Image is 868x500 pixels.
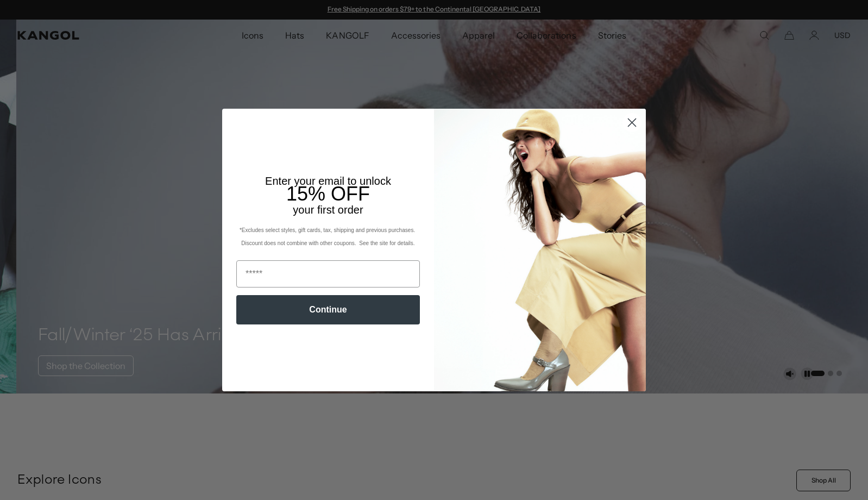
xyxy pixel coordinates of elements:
span: 15% OFF [286,183,370,205]
span: your first order [293,204,363,216]
button: Close dialog [622,113,641,132]
input: Email [236,260,420,287]
button: Continue [236,295,420,324]
img: 93be19ad-e773-4382-80b9-c9d740c9197f.jpeg [434,109,646,391]
span: Enter your email to unlock [265,175,391,187]
span: *Excludes select styles, gift cards, tax, shipping and previous purchases. Discount does not comb... [240,227,417,246]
